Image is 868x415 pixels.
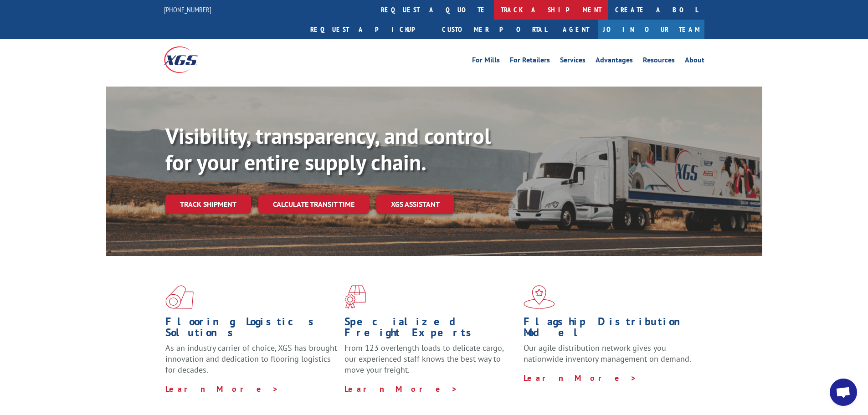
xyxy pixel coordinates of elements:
b: Visibility, transparency, and control for your entire supply chain. [165,122,491,176]
img: xgs-icon-total-supply-chain-intelligence-red [165,285,194,309]
a: Customer Portal [435,20,554,39]
a: Agent [554,20,598,39]
a: Resources [643,56,675,67]
a: Track shipment [165,195,251,214]
h1: Flooring Logistics Solutions [165,316,338,343]
a: For Mills [472,56,500,67]
a: Learn More > [165,384,279,394]
a: Join Our Team [598,20,704,39]
span: Our agile distribution network gives you nationwide inventory management on demand. [524,343,691,364]
span: As an industry carrier of choice, XGS has brought innovation and dedication to flooring logistics... [165,343,337,375]
p: From 123 overlength loads to delicate cargo, our experienced staff knows the best way to move you... [344,343,517,383]
a: For Retailers [510,56,550,67]
h1: Specialized Freight Experts [344,316,517,343]
img: xgs-icon-flagship-distribution-model-red [524,285,555,309]
a: [PHONE_NUMBER] [164,5,211,14]
a: Open chat [830,379,857,406]
a: About [685,56,704,67]
a: Request a pickup [303,20,435,39]
h1: Flagship Distribution Model [524,316,696,343]
a: Services [560,56,586,67]
a: Advantages [596,56,633,67]
img: xgs-icon-focused-on-flooring-red [344,285,366,309]
a: Learn More > [524,373,637,383]
a: Learn More > [344,384,458,394]
a: XGS ASSISTANT [376,195,454,214]
a: Calculate transit time [258,195,369,214]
